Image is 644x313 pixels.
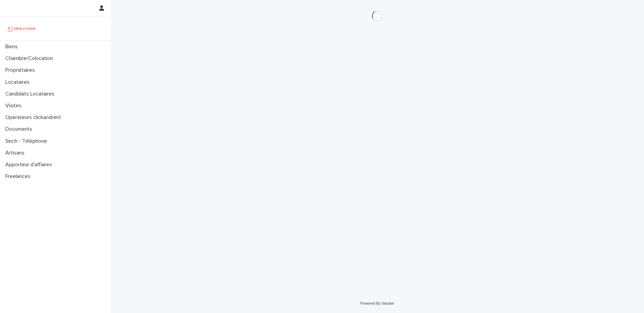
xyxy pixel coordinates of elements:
[5,22,38,35] img: UCB0brd3T0yccxBKYDjQ
[3,91,60,97] p: Candidats Locataires
[3,67,40,73] p: Propriétaires
[3,173,36,180] p: Freelances
[3,114,66,121] p: Operateurs clickandrent
[3,138,52,144] p: Sinch - Téléphone
[3,162,57,168] p: Apporteur d'affaires
[3,79,35,85] p: Locataires
[360,301,394,305] a: Powered By Stacker
[3,126,38,132] p: Documents
[3,150,30,156] p: Artisans
[3,55,58,62] p: Chambre/Colocation
[3,103,27,109] p: Visites
[3,44,23,50] p: Biens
